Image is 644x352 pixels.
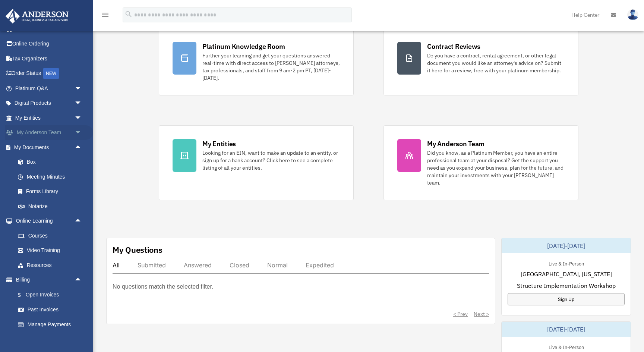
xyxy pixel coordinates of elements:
p: No questions match the selected filter. [113,282,213,292]
div: Closed [230,261,249,269]
a: Past Invoices [10,302,93,317]
div: [DATE]-[DATE] [502,238,631,253]
a: Resources [10,258,93,273]
a: Meeting Minutes [10,169,93,184]
a: Online Ordering [5,37,93,51]
div: My Anderson Team [427,139,484,148]
span: $ [22,290,26,300]
img: Anderson Advisors Platinum Portal [3,9,71,23]
a: Manage Payments [10,317,93,332]
div: Further your learning and get your questions answered real-time with direct access to [PERSON_NAM... [202,52,340,82]
div: Expedited [306,261,334,269]
span: Structure Implementation Workshop [517,281,616,290]
a: Billingarrow_drop_up [5,273,93,287]
span: [GEOGRAPHIC_DATA], [US_STATE] [521,270,612,279]
a: Online Learningarrow_drop_up [5,214,93,229]
a: Contract Reviews Do you have a contract, rental agreement, or other legal document you would like... [383,28,578,95]
div: Do you have a contract, rental agreement, or other legal document you would like an attorney's ad... [427,52,565,74]
a: Forms Library [10,184,93,199]
span: arrow_drop_down [75,81,89,96]
a: $Open Invoices [10,287,93,302]
span: arrow_drop_up [75,214,89,229]
div: Looking for an EIN, want to make an update to an entity, or sign up for a bank account? Click her... [202,149,340,172]
span: arrow_drop_down [75,125,89,141]
img: User Pic [627,9,638,20]
a: Notarize [10,199,93,214]
a: My Anderson Team Did you know, as a Platinum Member, you have an entire professional team at your... [383,125,578,200]
span: arrow_drop_up [75,140,89,155]
div: Normal [267,261,288,269]
a: Courses [10,228,93,243]
div: NEW [43,68,59,79]
a: Sign Up [508,293,625,305]
span: arrow_drop_up [75,273,89,288]
div: Live & In-Person [543,343,590,351]
div: My Questions [113,244,162,255]
i: search [124,10,133,18]
div: All [113,261,120,269]
a: menu [101,13,110,19]
div: My Entities [202,139,236,148]
div: [DATE]-[DATE] [502,322,631,337]
a: Box [10,155,93,170]
a: Tax Organizers [5,51,93,66]
a: Order StatusNEW [5,66,93,81]
a: Digital Productsarrow_drop_down [5,96,93,111]
a: Platinum Q&Aarrow_drop_down [5,81,93,96]
a: My Anderson Teamarrow_drop_down [5,125,93,140]
div: Platinum Knowledge Room [202,42,285,51]
div: Did you know, as a Platinum Member, you have an entire professional team at your disposal? Get th... [427,149,565,186]
a: My Documentsarrow_drop_up [5,140,93,155]
div: Contract Reviews [427,42,480,51]
span: arrow_drop_down [75,110,89,126]
span: arrow_drop_down [75,96,89,111]
div: Answered [184,261,212,269]
i: menu [101,10,110,19]
div: Live & In-Person [543,259,590,267]
a: My Entitiesarrow_drop_down [5,110,93,125]
div: Submitted [138,261,166,269]
a: Platinum Knowledge Room Further your learning and get your questions answered real-time with dire... [159,28,354,95]
a: Video Training [10,243,93,258]
a: My Entities Looking for an EIN, want to make an update to an entity, or sign up for a bank accoun... [159,125,354,200]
